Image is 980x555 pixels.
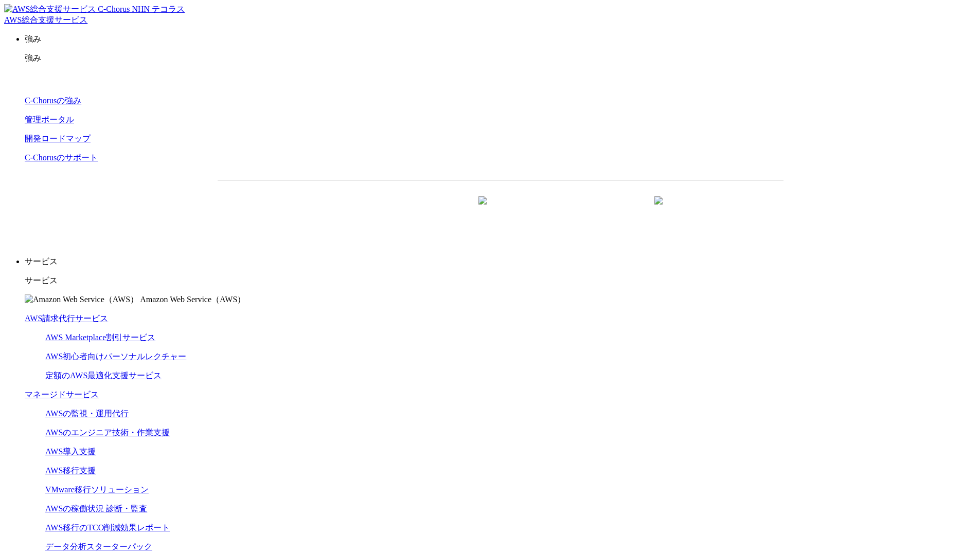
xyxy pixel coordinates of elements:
img: 矢印 [478,196,487,223]
a: 資料を請求する [330,197,495,223]
a: マネージドサービス [25,390,99,399]
a: C-Chorusのサポート [25,153,98,162]
p: サービス [25,256,976,267]
a: AWS移行のTCO削減効果レポート [45,523,170,532]
a: VMware移行ソリューション [45,485,149,494]
a: まずは相談する [506,197,671,223]
a: 定額のAWS最適化支援サービス [45,371,162,380]
a: AWS導入支援 [45,447,96,456]
a: AWS請求代行サービス [25,314,108,323]
a: AWS総合支援サービス C-Chorus NHN テコラスAWS総合支援サービス [4,5,185,24]
a: AWS初心者向けパーソナルレクチャー [45,352,186,361]
img: Amazon Web Service（AWS） [25,294,138,305]
p: サービス [25,275,976,286]
img: AWS総合支援サービス C-Chorus [4,4,130,15]
a: AWSの稼働状況 診断・監査 [45,504,147,513]
span: Amazon Web Service（AWS） [140,295,245,304]
a: C-Chorusの強み [25,96,81,105]
p: 強み [25,34,976,45]
p: 強み [25,53,976,64]
a: データ分析スターターパック [45,542,152,551]
a: AWS Marketplace割引サービス [45,333,155,342]
a: 開発ロードマップ [25,134,91,143]
img: 矢印 [654,196,663,223]
a: AWS移行支援 [45,466,96,475]
a: AWSの監視・運用代行 [45,409,129,418]
a: 管理ポータル [25,115,74,124]
a: AWSのエンジニア技術・作業支援 [45,428,170,437]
